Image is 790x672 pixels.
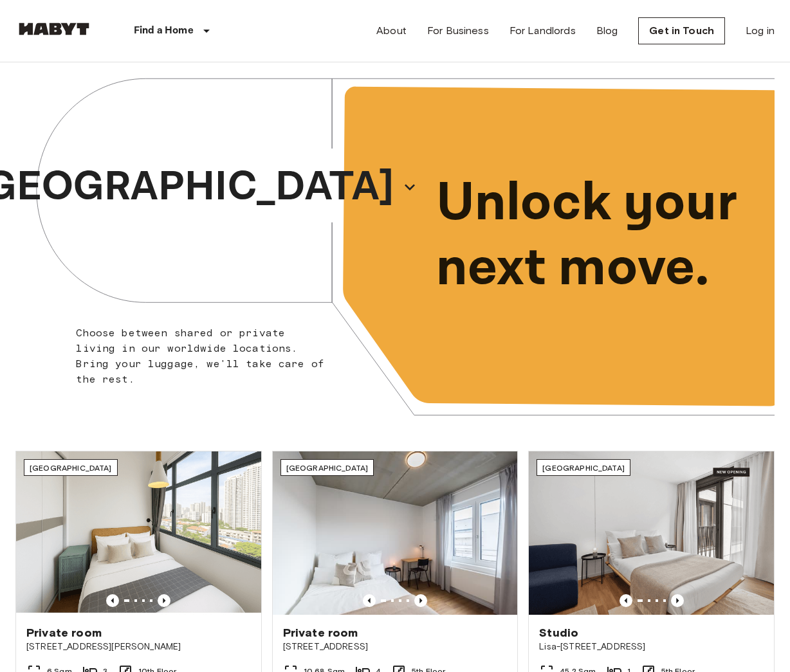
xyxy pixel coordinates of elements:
[273,451,518,615] img: Marketing picture of unit DE-04-037-026-03Q
[620,594,632,607] button: Previous image
[363,594,376,607] button: Previous image
[427,23,489,39] a: For Business
[542,463,625,473] span: [GEOGRAPHIC_DATA]
[596,23,618,39] a: Blog
[76,325,326,387] p: Choose between shared or private living in our worldwide locations. Bring your luggage, we'll tak...
[286,463,369,473] span: [GEOGRAPHIC_DATA]
[529,451,774,615] img: Marketing picture of unit DE-01-489-503-001
[746,23,775,39] a: Log in
[539,640,764,653] span: Lisa-[STREET_ADDRESS]
[16,451,261,615] img: Marketing picture of unit SG-01-116-001-02
[414,594,427,607] button: Previous image
[376,23,407,39] a: About
[436,171,754,301] p: Unlock your next move.
[638,17,725,44] a: Get in Touch
[106,594,119,607] button: Previous image
[134,23,194,39] p: Find a Home
[26,625,102,640] span: Private room
[15,23,93,35] img: Habyt
[283,625,358,640] span: Private room
[30,463,112,473] span: [GEOGRAPHIC_DATA]
[671,594,684,607] button: Previous image
[158,594,170,607] button: Previous image
[283,640,508,653] span: [STREET_ADDRESS]
[510,23,576,39] a: For Landlords
[26,640,251,653] span: [STREET_ADDRESS][PERSON_NAME]
[539,625,578,640] span: Studio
